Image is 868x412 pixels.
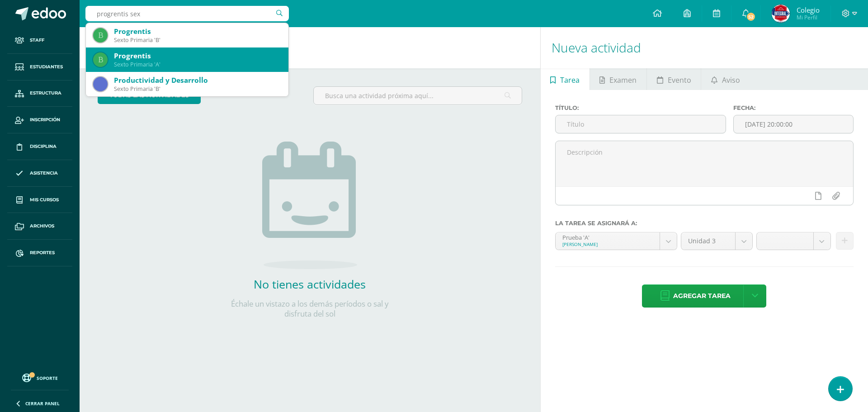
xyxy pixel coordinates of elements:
span: Estructura [30,90,61,97]
img: 2e1bd2338bb82c658090e08ddbb2593c.png [772,5,790,23]
div: Productividad y Desarrollo [114,76,281,85]
a: Unidad 3 [681,232,752,250]
span: Cerrar panel [25,400,60,407]
a: Reportes [7,240,72,266]
span: Evento [668,69,691,91]
span: Mi Perfil [797,14,820,21]
span: Estudiantes [30,63,63,71]
span: 52 [746,12,756,22]
a: Disciplina [7,133,72,160]
a: Staff [7,27,72,54]
span: Tarea [560,69,580,91]
span: Reportes [30,249,55,256]
input: Busca una actividad próxima aquí... [314,87,521,104]
div: Progrentis [114,51,281,61]
a: Aviso [701,68,750,90]
p: Échale un vistazo a los demás períodos o sal y disfruta del sol [219,299,400,319]
label: Fecha: [733,104,854,111]
span: Asistencia [30,170,58,177]
span: Mis cursos [30,196,59,204]
div: Sexto Primaria 'B' [114,36,281,44]
span: Colegio [797,5,820,14]
label: La tarea se asignará a: [555,220,854,227]
span: Unidad 3 [688,232,728,250]
h2: No tienes actividades [219,276,400,292]
input: Fecha de entrega [734,115,853,133]
h1: Nueva actividad [552,27,857,68]
span: Agregar tarea [673,285,731,307]
a: Prueba 'A'[PERSON_NAME] [556,232,677,250]
a: Mis cursos [7,187,72,213]
a: Estudiantes [7,54,72,81]
div: [PERSON_NAME] [562,241,653,247]
div: Progrentis [114,27,281,36]
div: Sexto Primaria 'B' [114,85,281,93]
span: Examen [609,69,637,91]
div: Prueba 'A' [562,232,653,241]
span: Soporte [37,375,58,381]
a: Inscripción [7,107,72,133]
input: Busca un usuario... [85,6,289,21]
span: Archivos [30,223,54,230]
a: Tarea [541,68,590,90]
a: Estructura [7,81,72,107]
span: Disciplina [30,143,57,150]
span: Inscripción [30,116,60,123]
a: Archivos [7,213,72,240]
a: Asistencia [7,160,72,187]
a: Examen [590,68,646,90]
img: no_activities.png [262,142,357,269]
label: Título: [555,104,726,111]
div: Sexto Primaria 'A' [114,61,281,68]
span: Staff [30,37,44,44]
span: Aviso [722,69,740,91]
a: Evento [647,68,701,90]
h1: Actividades [90,27,529,68]
input: Título [556,115,726,133]
a: Soporte [11,371,69,384]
